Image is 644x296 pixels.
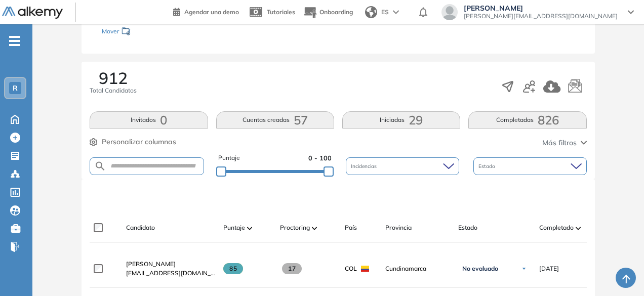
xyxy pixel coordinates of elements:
[365,6,377,18] img: world
[464,12,618,20] span: [PERSON_NAME][EMAIL_ADDRESS][DOMAIN_NAME]
[102,137,176,147] span: Personalizar columnas
[345,223,357,232] span: País
[282,263,302,274] span: 17
[351,162,379,170] span: Incidencias
[9,40,20,42] i: -
[173,5,239,17] a: Agendar una demo
[223,223,245,232] span: Puntaje
[184,8,239,16] span: Agendar una demo
[126,269,215,278] span: [EMAIL_ADDRESS][DOMAIN_NAME]
[247,227,252,230] img: [missing "en.ARROW_ALT" translation]
[542,138,577,148] span: Más filtros
[462,265,498,273] span: No evaluado
[473,157,587,175] div: Estado
[216,111,334,129] button: Cuentas creadas57
[393,10,399,14] img: arrow
[319,8,353,16] span: Onboarding
[94,160,106,173] img: SEARCH_ALT
[2,7,63,19] img: Logo
[385,264,450,273] span: Cundinamarca
[267,8,295,16] span: Tutoriales
[223,263,243,274] span: 85
[381,8,389,17] span: ES
[90,86,137,95] span: Total Candidatos
[542,138,587,148] button: Más filtros
[102,23,203,41] div: Mover
[576,227,581,230] img: [missing "en.ARROW_ALT" translation]
[539,264,559,273] span: [DATE]
[90,111,208,129] button: Invitados0
[478,162,497,170] span: Estado
[458,223,477,232] span: Estado
[303,2,353,23] button: Onboarding
[346,157,459,175] div: Incidencias
[385,223,412,232] span: Provincia
[312,227,317,230] img: [missing "en.ARROW_ALT" translation]
[464,4,618,12] span: [PERSON_NAME]
[90,137,176,147] button: Personalizar columnas
[308,153,332,163] span: 0 - 100
[468,111,586,129] button: Completadas826
[521,266,527,272] img: Ícono de flecha
[539,223,574,232] span: Completado
[126,260,215,269] a: [PERSON_NAME]
[218,153,240,163] span: Puntaje
[126,260,176,268] span: [PERSON_NAME]
[13,84,18,92] span: R
[342,111,460,129] button: Iniciadas29
[361,266,369,272] img: COL
[126,223,155,232] span: Candidato
[280,223,310,232] span: Proctoring
[345,264,357,273] span: COL
[99,70,128,86] span: 912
